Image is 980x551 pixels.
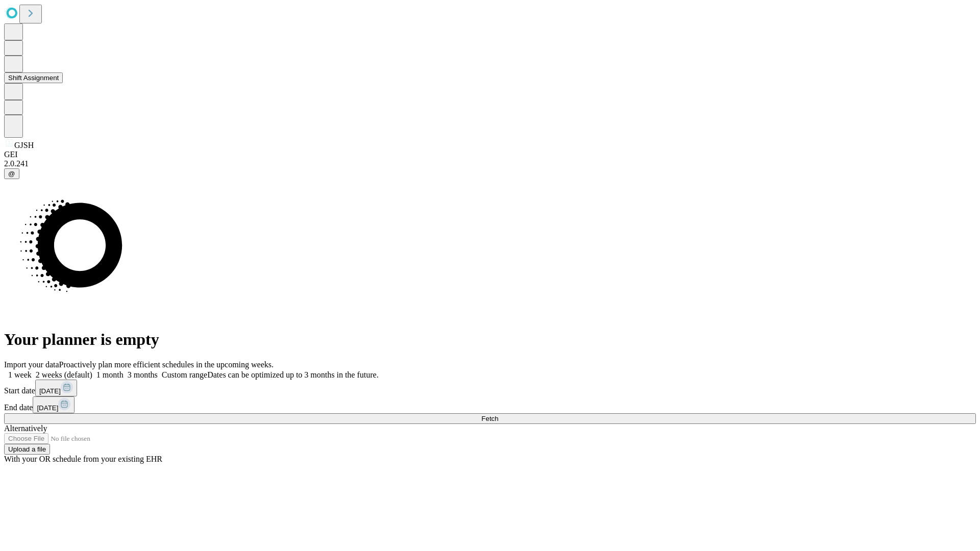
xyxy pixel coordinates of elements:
[162,370,207,379] span: Custom range
[33,396,75,413] button: [DATE]
[96,370,124,379] span: 1 month
[4,159,976,168] div: 2.0.241
[8,170,15,178] span: @
[36,370,92,379] span: 2 weeks (default)
[14,141,34,149] span: GJSH
[4,168,19,179] button: @
[128,370,158,379] span: 3 months
[207,370,378,379] span: Dates can be optimized up to 3 months in the future.
[4,150,976,159] div: GEI
[4,380,976,396] div: Start date
[4,360,59,369] span: Import your data
[4,424,47,433] span: Alternatively
[4,396,976,413] div: End date
[8,370,32,379] span: 1 week
[4,413,976,424] button: Fetch
[37,404,58,412] span: [DATE]
[481,415,498,422] span: Fetch
[4,330,976,349] h1: Your planner is empty
[35,380,77,396] button: [DATE]
[4,72,63,83] button: Shift Assignment
[4,444,50,455] button: Upload a file
[59,360,274,369] span: Proactively plan more efficient schedules in the upcoming weeks.
[4,455,162,463] span: With your OR schedule from your existing EHR
[39,387,61,395] span: [DATE]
